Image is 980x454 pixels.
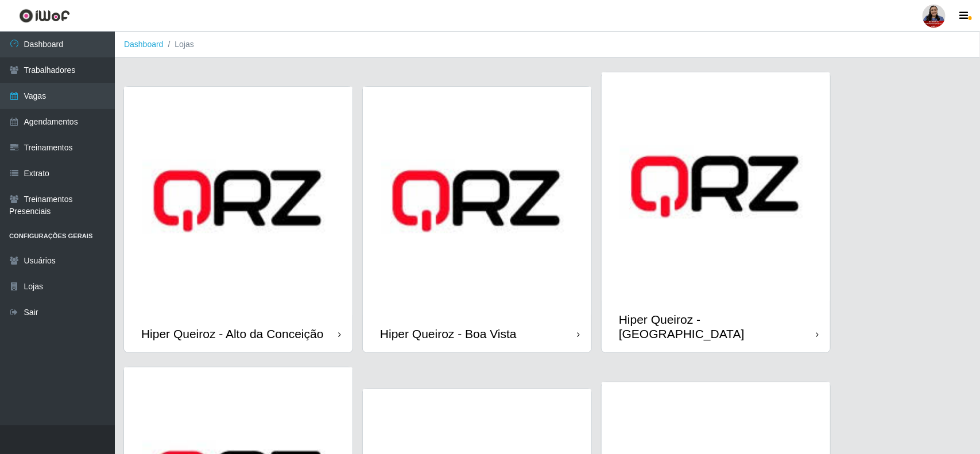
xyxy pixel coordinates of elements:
a: Hiper Queiroz - [GEOGRAPHIC_DATA] [602,72,830,352]
a: Hiper Queiroz - Boa Vista [363,87,591,352]
div: Hiper Queiroz - [GEOGRAPHIC_DATA] [619,312,816,341]
li: Lojas [164,38,194,51]
img: cardImg [602,72,830,301]
a: Dashboard [124,40,164,49]
img: cardImg [363,87,591,315]
div: Hiper Queiroz - Boa Vista [380,327,517,341]
div: Hiper Queiroz - Alto da Conceição [141,327,324,341]
a: Hiper Queiroz - Alto da Conceição [124,87,353,352]
img: CoreUI Logo [19,9,70,23]
nav: breadcrumb [115,32,980,58]
img: cardImg [124,87,353,315]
